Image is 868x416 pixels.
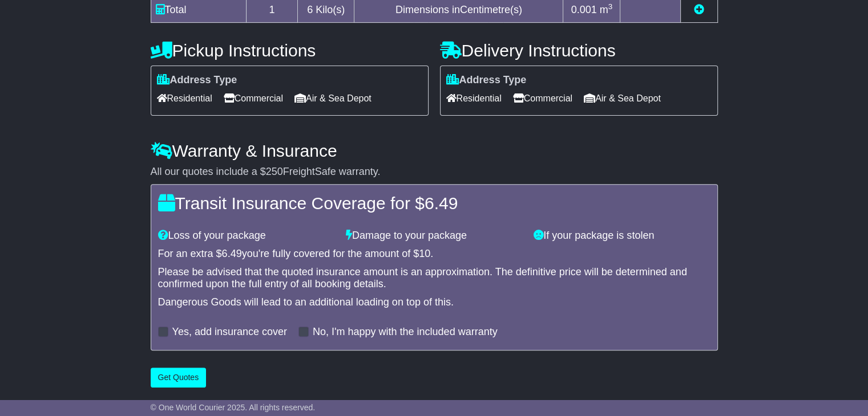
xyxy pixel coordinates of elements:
[419,248,430,259] span: 10
[307,4,313,15] span: 6
[440,41,718,60] h4: Delivery Instructions
[294,89,372,107] span: Air & Sea Depot
[600,4,613,15] span: m
[151,368,207,388] button: Get Quotes
[266,166,283,177] span: 250
[584,89,661,107] span: Air & Sea Depot
[152,230,340,242] div: Loss of your package
[151,166,718,178] div: All our quotes include a $ FreightSafe warranty.
[425,194,458,213] span: 6.49
[172,326,287,338] label: Yes, add insurance cover
[157,89,212,107] span: Residential
[158,248,710,260] div: For an extra $ you're fully covered for the amount of $ .
[151,141,718,160] h4: Warranty & Insurance
[158,296,710,309] div: Dangerous Goods will lead to an additional loading on top of this.
[446,74,527,87] label: Address Type
[513,89,572,107] span: Commercial
[157,74,237,87] label: Address Type
[571,4,597,15] span: 0.001
[528,230,716,242] div: If your package is stolen
[313,326,498,338] label: No, I'm happy with the included warranty
[446,89,502,107] span: Residential
[608,2,613,11] sup: 3
[158,266,710,291] div: Please be advised that the quoted insurance amount is an approximation. The definitive price will...
[694,4,704,15] a: Add new item
[224,89,283,107] span: Commercial
[340,230,528,242] div: Damage to your package
[222,248,242,259] span: 6.49
[151,403,316,412] span: © One World Courier 2025. All rights reserved.
[151,41,429,60] h4: Pickup Instructions
[158,194,710,213] h4: Transit Insurance Coverage for $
